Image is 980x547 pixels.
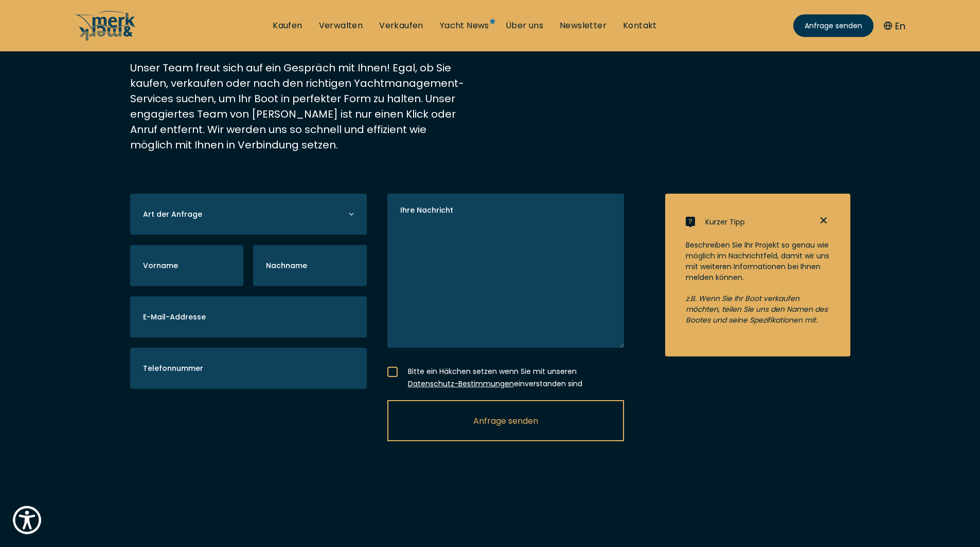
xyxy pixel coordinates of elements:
[686,240,830,283] p: Beschreiben Sie Ihr Projekt so genau wie möglich im Nachrichtfeld, damit wir uns mit weiteren Inf...
[560,20,607,31] a: Newsletter
[379,20,423,31] a: Verkaufen
[408,379,514,389] a: Datenschutz-Bestimmungen
[143,363,203,374] label: Telefonnummer
[408,362,624,390] span: Bitte ein Häkchen setzen wenn Sie mit unseren einverstanden sind
[143,209,202,220] label: Art der Anfrage
[705,217,745,228] span: Kurzer Tipp
[266,260,307,271] label: Nachname
[387,400,624,441] button: Anfrage senden
[686,293,828,325] em: z.B. Wenn Sie Ihr Boot verkaufen möchten, teilen Sie uns den Namen des Bootes und seine Spezifika...
[623,20,657,31] a: Kontakt
[506,20,543,31] a: Über uns
[400,205,453,216] label: Ihre Nachricht
[319,20,363,31] a: Verwalten
[884,19,905,33] button: En
[10,503,44,537] button: Show Accessibility Preferences
[805,21,862,31] span: Anfrage senden
[130,60,465,153] p: Unser Team freut sich auf ein Gespräch mit Ihnen! Egal, ob Sie kaufen, verkaufen oder nach den ri...
[143,260,178,271] label: Vorname
[143,312,206,323] label: E-Mail-Addresse
[793,14,874,37] a: Anfrage senden
[440,20,489,31] a: Yacht News
[273,20,302,31] a: Kaufen
[473,414,538,427] span: Anfrage senden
